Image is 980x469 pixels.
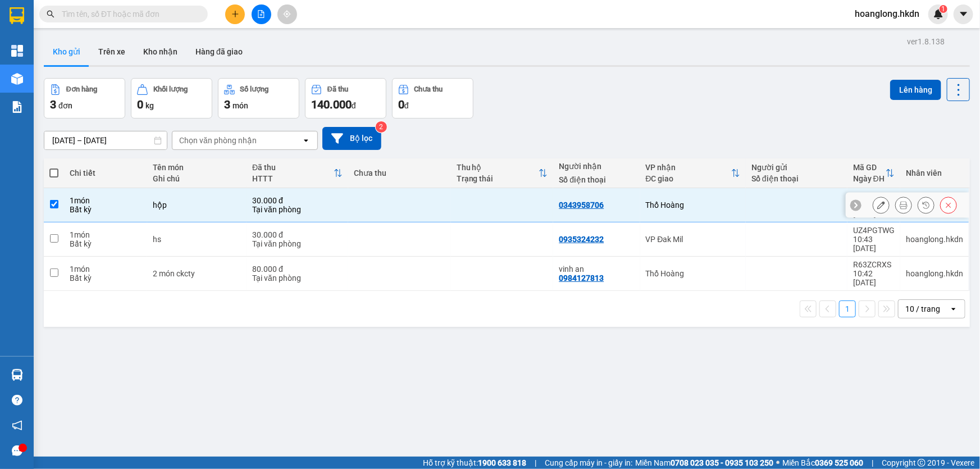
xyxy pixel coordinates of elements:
sup: 2 [376,121,387,133]
button: 1 [839,300,856,317]
div: Tại văn phòng [252,239,343,248]
div: VP Đak Mil [646,235,741,244]
div: 10:42 [DATE] [853,269,895,287]
svg: open [302,136,311,145]
span: Miền Bắc [782,457,863,469]
img: solution-icon [11,101,23,113]
button: Chưa thu0đ [392,78,473,119]
input: Select a date range. [44,131,167,149]
div: 1 món [70,196,142,205]
div: Tại văn phòng [252,205,343,214]
button: Hàng đã giao [186,38,252,65]
svg: open [949,304,958,313]
div: Người gửi [751,163,842,172]
input: Tìm tên, số ĐT hoặc mã đơn [62,8,194,20]
sup: 1 [940,5,947,13]
div: Sửa đơn hàng [873,197,890,213]
span: đ [352,101,356,110]
div: 0935324232 [559,235,604,244]
span: caret-down [959,9,969,19]
div: Chưa thu [414,85,443,93]
span: question-circle [12,395,22,406]
button: Lên hàng [890,80,941,100]
img: icon-new-feature [933,9,943,19]
img: dashboard-icon [11,45,23,57]
div: Số điện thoại [559,175,634,184]
button: plus [225,4,245,24]
span: đ [404,101,409,110]
div: Người nhận [559,162,634,171]
div: Chọn văn phòng nhận [179,135,257,146]
div: Bất kỳ [70,205,142,214]
div: ĐC giao [646,174,732,183]
button: Khối lượng0kg [131,78,212,119]
div: Tên món [153,163,241,172]
div: Tại văn phòng [252,274,343,283]
div: 80.000 đ [252,265,343,274]
div: VP nhận [646,163,732,172]
button: Trên xe [89,38,134,65]
button: caret-down [954,4,973,24]
button: Đơn hàng3đơn [44,78,125,119]
span: 3 [224,98,230,111]
th: Toggle SortBy [847,158,900,188]
div: Ngày ĐH [853,174,886,183]
button: Kho nhận [134,38,186,65]
div: Đơn hàng [66,85,97,93]
span: Hỗ trợ kỹ thuật: [423,457,526,469]
th: Toggle SortBy [247,158,348,188]
div: Trạng thái [457,174,539,183]
div: hs [153,235,241,244]
div: Thu hộ [457,163,539,172]
div: Khối lượng [153,85,188,93]
img: logo-vxr [10,7,24,24]
div: Số lượng [240,85,269,93]
span: | [872,457,873,469]
div: F5N3RPKP [853,192,895,201]
span: đơn [58,101,72,110]
strong: 0369 525 060 [815,458,863,467]
button: Kho gửi [44,38,89,65]
span: 0 [398,98,404,111]
th: Toggle SortBy [640,158,746,188]
div: 1 món [70,230,142,239]
div: 30.000 đ [252,230,343,239]
div: hoanglong.hkdn [906,235,963,244]
span: | [535,457,536,469]
div: Bất kỳ [70,239,142,248]
span: 140.000 [311,98,352,111]
span: 1 [941,5,945,13]
div: Nhân viên [906,169,963,177]
strong: 0708 023 035 - 0935 103 250 [671,458,773,467]
img: warehouse-icon [11,369,23,381]
div: Ghi chú [153,174,241,183]
button: Số lượng3món [218,78,299,119]
div: 30.000 đ [252,196,343,205]
span: notification [12,420,22,431]
div: Mã GD [853,163,886,172]
div: Chưa thu [354,169,445,177]
span: plus [231,10,239,18]
span: aim [283,10,291,18]
span: ⚪️ [776,461,780,465]
div: vinh an [559,265,634,274]
div: Số điện thoại [751,174,842,183]
button: file-add [252,4,271,24]
span: file-add [257,10,265,18]
div: 10:43 [DATE] [853,235,895,253]
span: Cung cấp máy in - giấy in: [545,457,632,469]
div: HTTT [252,174,334,183]
button: aim [277,4,297,24]
div: R63ZCRXS [853,260,895,269]
div: 2 món ckcty [153,269,241,278]
div: ver 1.8.138 [907,35,945,48]
div: Đã thu [252,163,334,172]
span: Miền Nam [635,457,773,469]
span: 0 [137,98,143,111]
span: message [12,445,22,456]
span: 3 [50,98,56,111]
div: Bất kỳ [70,274,142,283]
div: hộp [153,201,241,210]
span: copyright [918,459,926,467]
img: warehouse-icon [11,73,23,85]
